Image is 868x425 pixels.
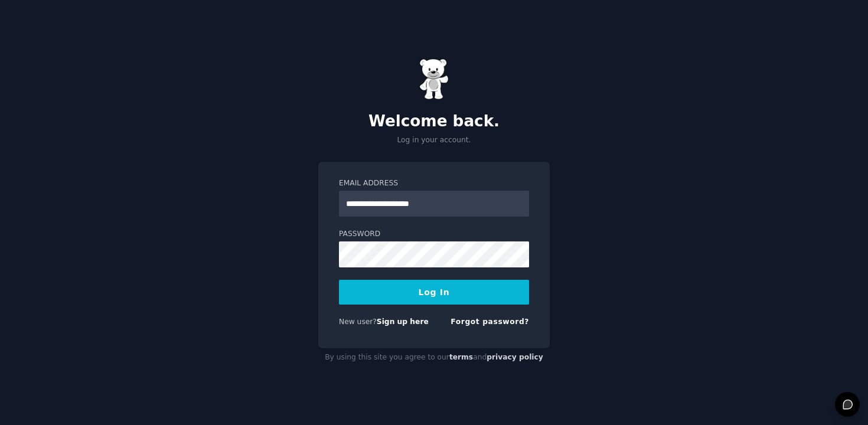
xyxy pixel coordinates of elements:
button: Log In [339,280,529,305]
label: Email Address [339,178,529,189]
div: By using this site you agree to our and [318,348,550,367]
a: Sign up here [377,318,429,326]
span: New user? [339,318,377,326]
p: Log in your account. [318,135,550,146]
h2: Welcome back. [318,112,550,131]
a: privacy policy [487,353,543,361]
img: Gummy Bear [419,58,449,100]
a: terms [449,353,473,361]
label: Password [339,229,529,240]
a: Forgot password? [451,318,529,326]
